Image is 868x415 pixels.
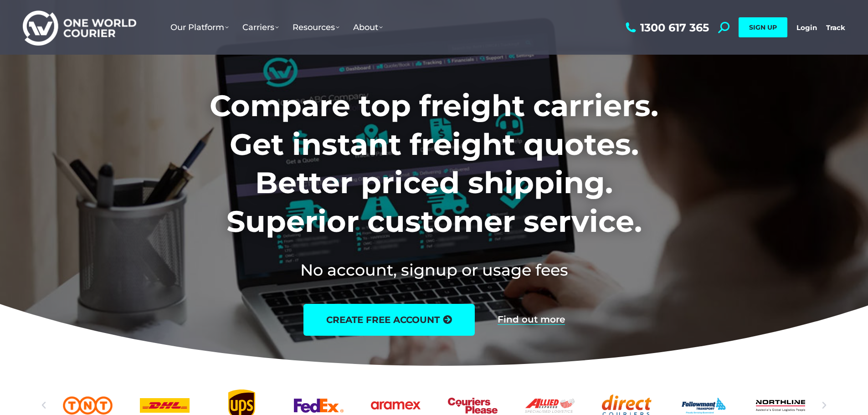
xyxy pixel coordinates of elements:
span: SIGN UP [749,23,777,31]
a: Login [796,23,817,32]
span: Resources [293,22,339,32]
a: Carriers [236,13,286,41]
a: SIGN UP [739,17,787,37]
a: About [346,13,390,41]
h1: Compare top freight carriers. Get instant freight quotes. Better priced shipping. Superior custom... [149,87,719,241]
img: One World Courier [23,9,136,46]
a: 1300 617 365 [623,22,709,33]
h2: No account, signup or usage fees [149,259,719,281]
a: create free account [303,304,475,336]
span: About [353,22,383,32]
span: Carriers [242,22,279,32]
span: Our Platform [170,22,229,32]
a: Our Platform [164,13,236,41]
a: Track [826,23,845,32]
a: Resources [286,13,346,41]
a: Find out more [498,315,565,325]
